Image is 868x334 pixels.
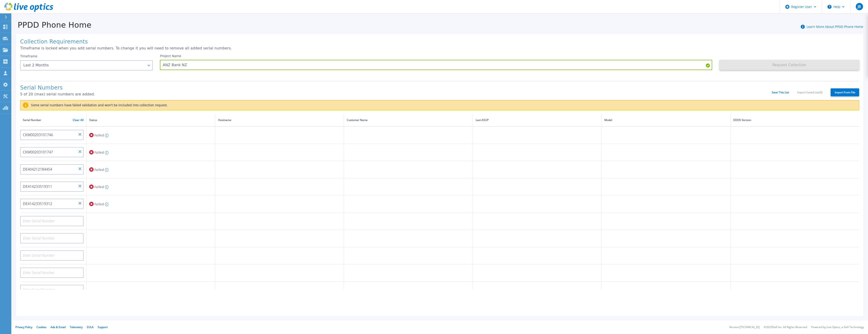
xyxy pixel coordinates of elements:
[20,233,84,243] input: Enter Serial Number
[20,147,84,157] input: Enter Serial Number
[730,114,859,126] th: DDOS Version
[160,54,181,58] label: Project Name
[51,325,66,329] a: Ads & Email
[20,39,859,45] h1: Collection Requirements
[15,325,32,329] a: Privacy Policy
[87,325,94,329] a: EULA
[28,103,168,107] label: Some serial numbers have failed validation and won't be included into collection request.
[764,326,807,329] li: © 2025 Dell Inc. All Rights Reserved
[160,60,712,70] input: Enter Project Name
[20,130,84,140] input: Enter Serial Number
[87,114,215,126] th: Status
[89,200,212,208] div: Failed
[20,250,84,261] input: Enter Serial Number
[729,326,760,329] li: Version: [TECHNICAL_ID]
[215,114,344,126] th: Hostname
[89,165,212,174] div: Failed
[20,46,859,50] p: Timeframe is locked when you add serial numbers. To change it you will need to remove all added s...
[807,24,863,29] a: Learn More About PPDD Phone Home
[20,92,772,96] p: 5 of 20 (max) serial numbers are added.
[70,325,83,329] a: Telemetry
[89,183,212,191] div: Failed
[719,60,859,70] button: Request Collection
[811,326,864,329] li: Powered by Live Optics, a Dell Technology
[36,325,46,329] a: Cookies
[89,131,212,139] div: Failed
[20,164,84,174] input: Enter Serial Number
[344,114,473,126] th: Customer Name
[473,114,602,126] th: Last ASUP
[73,119,84,122] a: Clear All
[20,216,84,226] input: Enter Serial Number
[20,285,84,295] input: Enter Serial Number
[23,118,84,123] div: Serial Number
[858,5,861,8] span: JB
[602,114,731,126] th: Model
[20,268,84,278] input: Enter Serial Number
[20,182,84,192] input: Enter Serial Number
[89,148,212,157] div: Failed
[20,54,37,58] label: Timeframe
[20,85,772,91] h1: Serial Numbers
[11,21,92,29] h1: PPDD Phone Home
[20,199,84,209] input: Enter Serial Number
[772,91,789,94] a: Save This List
[831,88,859,96] label: Import From File
[23,63,145,67] div: Last 2 Months
[98,325,108,329] a: Support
